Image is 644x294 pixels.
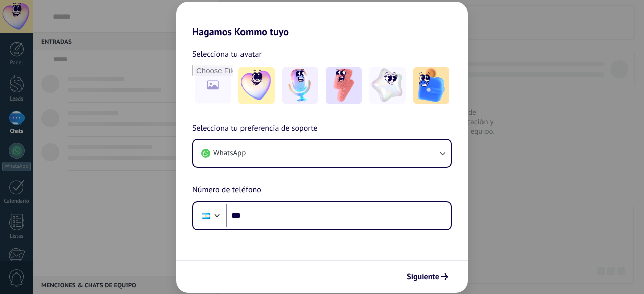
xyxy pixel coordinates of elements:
img: -3.jpeg [326,67,362,104]
h2: Hagamos Kommo tuyo [176,2,468,38]
span: Siguiente [407,273,439,280]
img: -1.jpeg [238,67,275,104]
img: -4.jpeg [369,67,406,104]
div: Argentina: + 54 [196,205,215,226]
img: -2.jpeg [282,67,318,104]
span: Número de teléfono [192,184,261,197]
span: WhatsApp [213,148,246,158]
img: -5.jpeg [413,67,449,104]
span: Selecciona tu preferencia de soporte [192,122,318,135]
button: Siguiente [402,268,453,285]
span: Selecciona tu avatar [192,48,262,61]
button: WhatsApp [193,140,451,167]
